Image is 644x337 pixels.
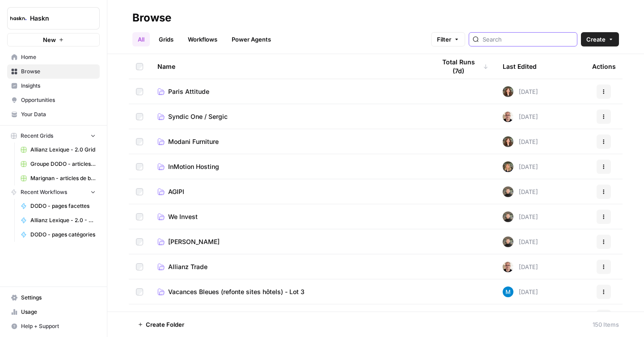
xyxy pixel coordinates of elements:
button: New [7,33,100,46]
a: Workflows [182,32,223,46]
a: Groupe DODO - articles de blog Grid [17,157,100,171]
img: udf09rtbz9abwr5l4z19vkttxmie [503,211,513,222]
a: DODO - pages facettes [17,199,100,213]
span: Syndic One / Sergic [168,112,228,121]
a: Power Agents [226,32,276,46]
span: Recent Grids [21,132,53,140]
span: Recent Workflows [21,188,67,196]
img: 1zy2mh8b6ibtdktd6l3x6modsp44 [503,312,513,322]
div: [DATE] [503,261,538,272]
span: Allianz Trade [168,262,208,271]
img: udf09rtbz9abwr5l4z19vkttxmie [503,186,513,197]
div: [DATE] [503,111,538,122]
span: Settings [21,294,96,302]
a: AGIPI [157,187,421,196]
button: Help + Support [7,319,100,333]
span: Allianz Lexique - 2.0 Grid [30,146,96,154]
img: ziyu4k121h9vid6fczkx3ylgkuqx [503,161,513,172]
a: Syndic One / Sergic [157,112,421,121]
a: Insights [7,79,100,93]
a: Your Data [7,107,100,122]
span: Opportunities [21,96,96,104]
div: [DATE] [503,161,538,172]
div: [DATE] [503,211,538,222]
span: Help + Support [21,322,96,330]
a: Opportunities [7,93,100,107]
img: xlx1vc11lo246mpl6i14p9z1ximr [503,286,513,297]
span: Vacances Bleues (refonte sites hôtels) - Lot 3 [168,287,305,296]
a: Home [7,50,100,64]
a: All [132,32,150,46]
button: Filter [431,32,465,46]
span: New [43,35,56,44]
span: Haskn [30,14,84,23]
span: InMotion Hosting [168,162,219,171]
div: [DATE] [503,86,538,97]
button: Create [581,32,619,46]
span: Create Folder [146,320,184,329]
div: Name [157,54,421,79]
button: Recent Workflows [7,185,100,199]
a: Usage [7,305,100,319]
button: Recent Grids [7,129,100,143]
span: We Invest [168,212,198,221]
img: 7vx8zh0uhckvat9sl0ytjj9ndhgk [503,111,513,122]
div: Browse [132,11,171,25]
span: Home [21,53,96,61]
img: 7vx8zh0uhckvat9sl0ytjj9ndhgk [503,261,513,272]
a: Allianz Lexique - 2.0 Grid [17,143,100,157]
a: Grids [153,32,179,46]
span: DODO - pages catégories [30,231,96,239]
span: Modani Furniture [168,137,219,146]
span: Paris Attitude [168,87,209,96]
div: [DATE] [503,236,538,247]
button: Create Folder [132,317,190,332]
div: Total Runs (7d) [436,54,488,79]
input: Search [483,35,573,44]
a: Allianz Lexique - 2.0 - Habitation - août 2025 [17,213,100,227]
span: Browse [21,67,96,76]
span: Your Data [21,110,96,118]
span: DODO - pages facettes [30,202,96,210]
a: We Invest [157,212,421,221]
span: AGIPI [168,187,184,196]
div: [DATE] [503,312,538,322]
div: [DATE] [503,136,538,147]
span: Insights [21,82,96,90]
a: InMotion Hosting [157,162,421,171]
div: Actions [592,54,616,79]
a: DODO - pages catégories [17,227,100,242]
a: [PERSON_NAME] [157,237,421,246]
div: Last Edited [503,54,537,79]
a: Allianz Trade [157,262,421,271]
div: [DATE] [503,186,538,197]
a: Vacances Bleues (refonte sites hôtels) - Lot 3 [157,287,421,296]
img: wbc4lf7e8no3nva14b2bd9f41fnh [503,136,513,147]
span: Usage [21,308,96,316]
img: Haskn Logo [10,10,26,26]
div: [DATE] [503,286,538,297]
span: Allianz Lexique - 2.0 - Habitation - août 2025 [30,216,96,224]
a: Settings [7,291,100,305]
span: Groupe DODO - articles de blog Grid [30,160,96,168]
span: Filter [437,35,451,44]
div: 150 Items [593,320,619,329]
a: Browse [7,64,100,79]
span: [PERSON_NAME] [168,237,220,246]
a: Marignan - articles de blog Grid [17,171,100,185]
a: Paris Attitude [157,87,421,96]
span: Create [586,35,606,44]
img: udf09rtbz9abwr5l4z19vkttxmie [503,236,513,247]
span: Marignan - articles de blog Grid [30,174,96,182]
a: Modani Furniture [157,137,421,146]
button: Workspace: Haskn [7,7,100,29]
img: wbc4lf7e8no3nva14b2bd9f41fnh [503,86,513,97]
